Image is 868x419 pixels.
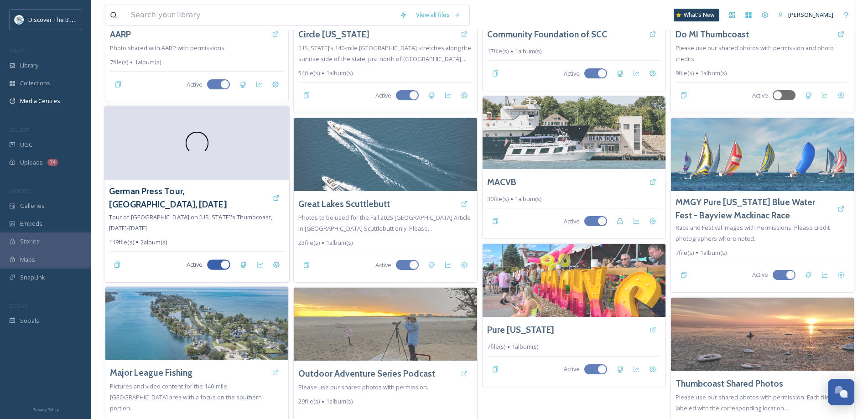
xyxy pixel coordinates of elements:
img: Cheeseburger%20Festival%20at%20Beachys%20photo%20by%20bluewater.org%20Katie%20Stepp%20%281%29.jpg [483,244,665,317]
span: Active [187,260,203,269]
span: 1 album(s) [515,47,541,56]
span: Active [564,217,580,226]
span: Active [564,69,580,78]
span: Race and Festival Images with Permissions. Please credit photographers where noted. [676,223,830,243]
span: Photo shared with AARP with permissions. [110,44,226,52]
span: Please use our shared photos with permission and photo credits. [676,44,834,63]
span: Stories [20,237,40,246]
a: Outdoor Adventure Series Podcast [298,367,435,380]
span: [US_STATE]’s 140-mile [GEOGRAPHIC_DATA] stretches along the sunrise side of the state, just north... [298,44,471,63]
span: Active [752,270,768,279]
a: German Press Tour, [GEOGRAPHIC_DATA], [DATE] [109,185,268,211]
a: MACVB [487,176,516,189]
span: 1 album(s) [135,58,161,67]
span: Galleries [20,202,45,210]
span: 1 album(s) [326,397,353,406]
span: Photos to be used for the Fall 2025 [GEOGRAPHIC_DATA] Article in [GEOGRAPHIC_DATA] Scuttlebutt on... [298,213,471,233]
span: 9 file(s) [676,69,694,78]
a: Major League Fishing [110,366,192,379]
span: MEDIA [9,47,25,54]
a: Great Lakes Scuttlebutt [298,197,390,211]
span: Active [187,80,203,89]
span: 7 file(s) [110,58,128,67]
a: MMGY Pure [US_STATE] Blue Water Fest - Bayview Mackinac Race [676,196,833,222]
span: Tour of [GEOGRAPHIC_DATA] on [US_STATE]'s Thumbcoast, [DATE]-[DATE] [109,212,272,232]
button: Open Chat [828,379,854,405]
span: Active [375,91,391,100]
span: Maps [20,255,35,264]
span: 7 file(s) [487,342,505,351]
span: Active [752,91,768,100]
img: Bayview%20Lake%20Huron%20Sailing%202023%20photo%20by%20James%20Siatczynski%20lower%20res.jpg [671,118,854,191]
span: 2 album(s) [140,238,167,247]
img: bf46e0b4-eaa1-413c-bb9c-369768befd1c.jpg [105,287,288,360]
span: 119 file(s) [109,238,134,247]
span: Please use our shared photos with permission. [298,383,428,391]
a: Circle [US_STATE] [298,28,369,41]
img: 1603b884-65b3-4428-b9d1-09a6aadaf668.jpg [294,288,477,361]
a: AARP [110,28,131,41]
span: SOCIALS [9,302,27,309]
span: Active [564,365,580,373]
span: SnapLink [20,273,45,282]
span: Discover The Blue [28,15,78,24]
span: UGC [20,140,32,149]
span: Embeds [20,219,42,228]
img: Huron%20Lady%20with%20permissions%20from%20Sara%20Munce%20Studios.%20Copywrite%20Snapsea%20per%20... [483,96,665,169]
a: View all files [411,6,465,24]
span: 29 file(s) [298,397,320,406]
span: 1 album(s) [700,248,727,257]
span: Collections [20,79,50,88]
img: f4938ce6-f635-4fe2-a10e-d5bc0ee0475f.jpg [294,118,477,191]
span: Please use our shared photos with permission. Each file is labeled with the corresponding locatio... [676,393,836,412]
span: Active [375,261,391,269]
a: Community Foundation of SCC [487,28,607,41]
span: 30 file(s) [487,195,509,203]
span: 54 file(s) [298,69,320,78]
span: COLLECT [9,126,29,133]
span: WIDGETS [9,187,30,194]
span: [PERSON_NAME] [788,10,833,19]
span: Pictures and video content for the 140-mile [GEOGRAPHIC_DATA] area with a focus on the southern p... [110,382,262,412]
a: What's New [674,9,719,21]
span: Media Centres [20,97,60,105]
span: 1 album(s) [326,69,353,78]
span: 23 file(s) [298,238,320,247]
a: Do MI Thumbcoast [676,28,749,41]
img: 1710423113617.jpeg [15,15,24,24]
span: Privacy Policy [32,407,59,413]
a: Privacy Policy [32,403,59,414]
input: Search your library [126,5,395,25]
div: 74 [47,159,58,166]
span: Socials [20,316,39,325]
a: [PERSON_NAME] [773,6,838,24]
img: 70a20738-0640-4fa8-a955-ad9bf031ab5a.jpg [671,298,854,371]
span: 1 album(s) [326,238,353,247]
span: 1 album(s) [512,342,538,351]
span: Uploads [20,158,43,167]
a: Thumbcoast Shared Photos [676,377,783,390]
span: 17 file(s) [487,47,509,56]
span: 1 album(s) [515,195,541,203]
a: Pure [US_STATE] [487,323,554,336]
span: 1 album(s) [700,69,727,78]
span: 7 file(s) [676,248,694,257]
span: Library [20,61,38,70]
